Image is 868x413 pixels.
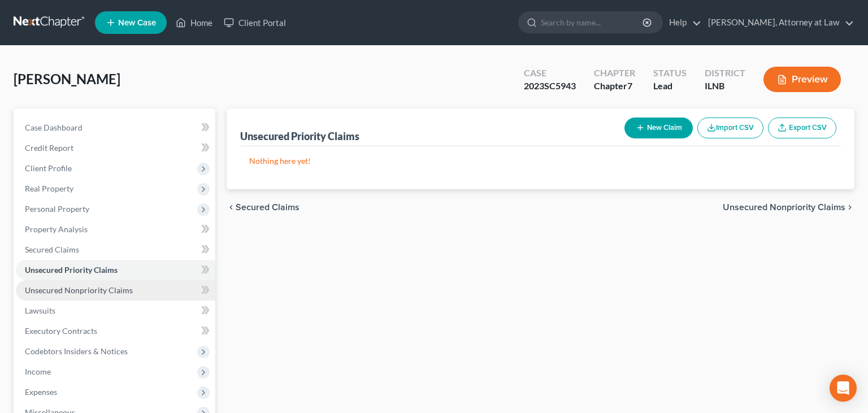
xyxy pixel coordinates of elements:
[653,67,687,80] div: Status
[16,219,215,240] a: Property Analysis
[25,163,72,173] span: Client Profile
[845,203,854,212] i: chevron_right
[25,123,83,132] span: Case Dashboard
[25,224,88,234] span: Property Analysis
[702,12,854,33] a: [PERSON_NAME], Attorney at Law
[227,203,236,212] i: chevron_left
[16,280,215,301] a: Unsecured Nonpriority Claims
[723,203,854,212] button: Unsecured Nonpriority Claims chevron_right
[25,346,128,356] span: Codebtors Insiders & Notices
[218,12,292,33] a: Client Portal
[705,80,745,93] div: ILNB
[14,71,120,87] span: [PERSON_NAME]
[16,118,215,138] a: Case Dashboard
[627,80,632,91] span: 7
[768,118,836,138] a: Export CSV
[697,118,763,138] button: Import CSV
[118,19,156,27] span: New Case
[25,367,51,376] span: Income
[25,265,118,275] span: Unsecured Priority Claims
[25,326,97,336] span: Executory Contracts
[624,118,693,138] button: New Claim
[663,12,701,33] a: Help
[594,80,635,93] div: Chapter
[16,240,215,260] a: Secured Claims
[16,321,215,341] a: Executory Contracts
[16,301,215,321] a: Lawsuits
[25,184,73,193] span: Real Property
[16,138,215,158] a: Credit Report
[653,80,687,93] div: Lead
[524,80,576,93] div: 2023SC5943
[25,285,133,295] span: Unsecured Nonpriority Claims
[524,67,576,80] div: Case
[830,375,857,402] div: Open Intercom Messenger
[594,67,635,80] div: Chapter
[16,260,215,280] a: Unsecured Priority Claims
[25,143,73,153] span: Credit Report
[249,155,832,167] p: Nothing here yet!
[25,306,55,315] span: Lawsuits
[723,203,845,212] span: Unsecured Nonpriority Claims
[705,67,745,80] div: District
[227,203,300,212] button: chevron_left Secured Claims
[170,12,218,33] a: Home
[25,204,89,214] span: Personal Property
[236,203,300,212] span: Secured Claims
[541,12,644,33] input: Search by name...
[25,387,57,397] span: Expenses
[25,245,79,254] span: Secured Claims
[240,129,359,143] div: Unsecured Priority Claims
[763,67,841,92] button: Preview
